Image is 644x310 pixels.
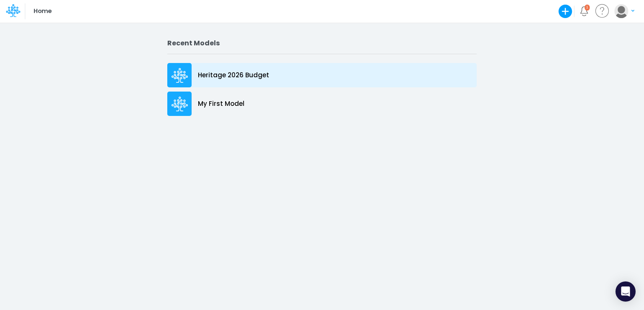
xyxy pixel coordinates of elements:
[198,71,269,80] p: Heritage 2026 Budget
[167,61,477,89] a: Heritage 2026 Budget
[198,99,244,109] p: My First Model
[615,281,636,302] div: Open Intercom Messenger
[167,39,477,47] h2: Recent Models
[167,89,477,118] a: My First Model
[34,7,52,16] p: Home
[579,6,589,16] a: Notifications
[587,5,588,9] div: 1 unread items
